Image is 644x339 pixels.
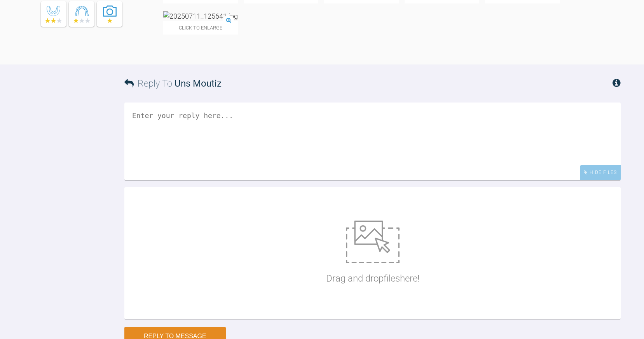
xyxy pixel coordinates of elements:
img: 20250711_125641.jpg [163,11,238,21]
span: Click to enlarge [163,21,238,35]
h3: Reply To [124,76,222,91]
p: Drag and drop files here! [326,271,419,286]
span: Uns Moutiz [175,78,222,89]
div: Hide Files [580,165,621,180]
